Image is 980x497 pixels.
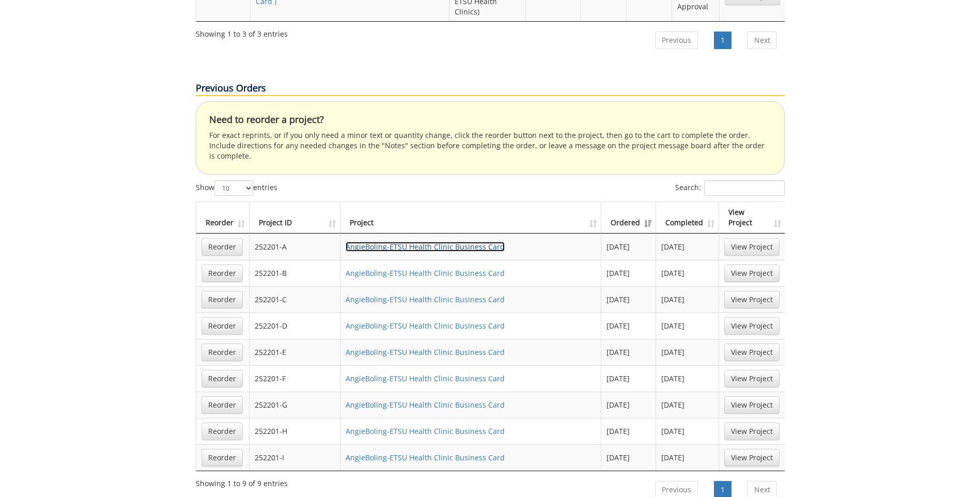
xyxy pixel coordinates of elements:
label: Search: [675,180,785,196]
a: AngieBoling-ETSU Health Clinic Business Card [346,347,505,357]
p: For exact reprints, or if you only need a minor text or quantity change, click the reorder button... [209,130,771,161]
a: AngieBoling-ETSU Health Clinic Business Card [346,294,505,304]
a: AngieBoling-ETSU Health Clinic Business Card [346,374,505,383]
a: View Project [724,396,780,414]
th: Project: activate to sort column ascending [340,202,601,234]
td: 252201-A [250,234,341,260]
a: AngieBoling-ETSU Health Clinic Business Card [346,426,505,436]
td: [DATE] [601,234,656,260]
a: Reorder [201,396,243,414]
td: [DATE] [656,392,719,418]
h4: Need to reorder a project? [209,115,771,125]
th: Project ID: activate to sort column ascending [250,202,341,234]
td: [DATE] [601,260,656,286]
a: View Project [724,449,780,467]
td: [DATE] [656,444,719,471]
td: [DATE] [656,260,719,286]
td: [DATE] [601,286,656,313]
td: [DATE] [601,392,656,418]
td: 252201-H [250,418,341,444]
a: Reorder [201,449,243,467]
a: 1 [714,32,732,49]
td: 252201-F [250,365,341,392]
td: [DATE] [656,365,719,392]
td: 252201-D [250,313,341,339]
td: [DATE] [601,365,656,392]
a: Previous [655,32,698,49]
td: 252201-E [250,339,341,365]
td: [DATE] [656,339,719,365]
td: [DATE] [601,339,656,365]
a: AngieBoling-ETSU Health Clinic Business Card [346,400,505,410]
a: View Project [724,291,780,308]
label: Show entries [196,180,277,196]
th: Ordered: activate to sort column ascending [601,202,656,234]
input: Search: [704,180,785,196]
td: [DATE] [656,313,719,339]
th: View Project: activate to sort column ascending [719,202,785,234]
td: [DATE] [601,418,656,444]
a: Reorder [201,265,243,282]
td: [DATE] [601,313,656,339]
td: [DATE] [656,418,719,444]
td: 252201-I [250,444,341,471]
a: Reorder [201,344,243,361]
td: 252201-B [250,260,341,286]
a: AngieBoling-ETSU Health Clinic Business Card [346,321,505,331]
td: [DATE] [656,286,719,313]
a: AngieBoling-ETSU Health Clinic Business Card [346,268,505,278]
a: AngieBoling-ETSU Health Clinic Business Card [346,242,505,252]
a: Next [748,32,777,49]
a: View Project [724,265,780,282]
div: Showing 1 to 3 of 3 entries [196,25,288,39]
p: Previous Orders [196,82,785,96]
a: View Project [724,238,780,256]
a: AngieBoling-ETSU Health Clinic Business Card [346,453,505,462]
a: Reorder [201,238,243,256]
th: Completed: activate to sort column ascending [656,202,719,234]
a: View Project [724,370,780,387]
select: Showentries [214,180,253,196]
td: [DATE] [601,444,656,471]
td: 252201-C [250,286,341,313]
a: Reorder [201,291,243,308]
a: View Project [724,317,780,335]
a: Reorder [201,370,243,387]
td: [DATE] [656,234,719,260]
a: Reorder [201,423,243,440]
a: View Project [724,344,780,361]
td: 252201-G [250,392,341,418]
a: View Project [724,423,780,440]
div: Showing 1 to 9 of 9 entries [196,474,288,489]
th: Reorder: activate to sort column ascending [196,202,250,234]
a: Reorder [201,317,243,335]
